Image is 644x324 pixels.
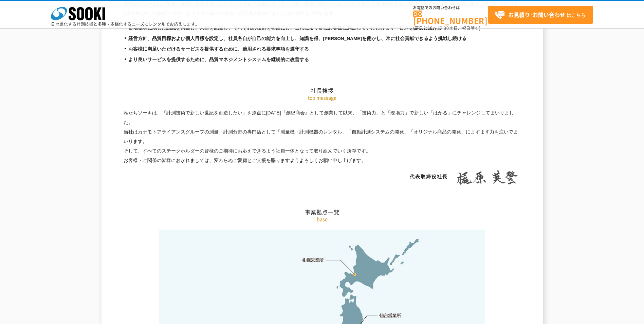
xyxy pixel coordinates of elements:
[413,25,480,31] span: (平日 ～ 土日、祝日除く)
[379,312,401,319] a: 仙台営業所
[437,25,449,31] span: 17:30
[508,11,565,19] strong: お見積り･お問い合わせ
[124,216,521,223] p: base
[488,6,593,24] a: お見積り･お問い合わせはこちら
[124,46,521,53] li: お客様に満足いただけるサービスを提供するために、適用される要求事項を遵守する
[302,256,324,263] a: 札幌営業所
[124,56,521,64] li: より良いサービスを提供するために、品質マネジメントシステムを継続的に改善する
[453,170,521,185] img: 梶原 英登
[495,10,586,20] span: はこちら
[124,108,521,165] p: 私たちソーキは、「計測技術で新しい世紀を創造したい」を原点に[DATE]『創紀商会』として創業して以来、「技術力」と「現場力」で新しい「はかる」にチャレンジしてまいりました。 当社はカナモトアラ...
[410,174,448,179] span: 代表取締役社長
[413,6,488,10] span: お電話でのお問い合わせは
[423,25,433,31] span: 8:50
[124,141,521,216] h2: 事業拠点一覧
[124,35,521,42] li: 経営方針、品質目標および個人目標を設定し、社員各自が自己の能力を向上し、知識を得、[PERSON_NAME]を働かし、常に社会貢献できるよう挑戦し続ける
[413,11,488,24] a: [PHONE_NUMBER]
[51,22,200,26] p: 日々進化する計測技術と多種・多様化するニーズにレンタルでお応えします。
[124,94,521,101] p: top message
